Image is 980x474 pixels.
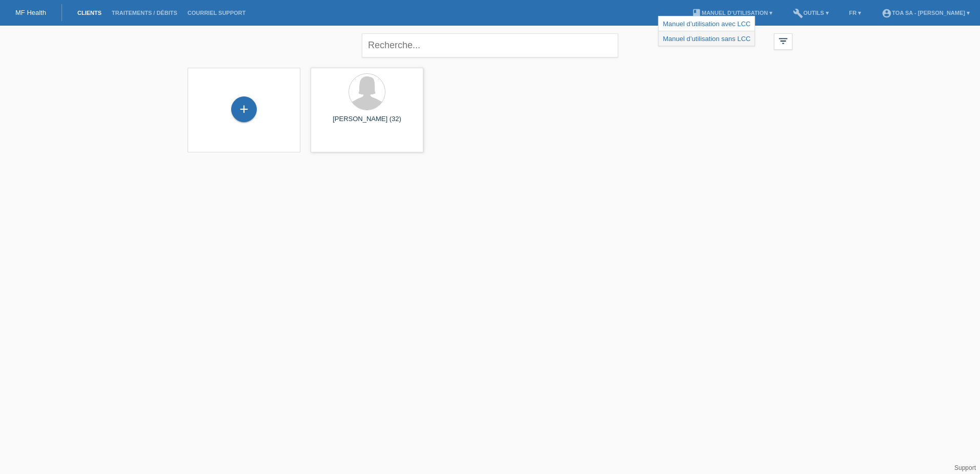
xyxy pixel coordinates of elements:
[788,10,833,16] a: buildOutils ▾
[663,20,750,28] a: Manuel d’utilisation avec LCC
[72,10,107,16] a: Clients
[319,115,415,131] div: [PERSON_NAME] (32)
[778,35,789,47] i: filter_list
[954,464,976,471] a: Support
[691,8,702,18] i: book
[15,9,46,16] a: MF Health
[232,101,256,118] div: Enregistrer le client
[663,35,750,43] a: Manuel d’utilisation sans LCC
[882,8,892,18] i: account_circle
[107,10,182,16] a: Traitements / débits
[182,10,251,16] a: Courriel Support
[793,8,803,18] i: build
[844,10,867,16] a: FR ▾
[686,10,778,16] a: bookManuel d’utilisation ▾
[876,10,975,16] a: account_circleTOA SA - [PERSON_NAME] ▾
[362,33,618,57] input: Recherche...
